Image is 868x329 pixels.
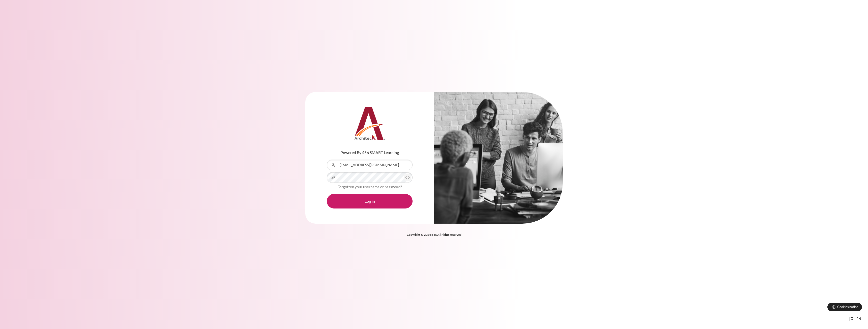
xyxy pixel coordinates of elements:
button: Log in [327,194,413,208]
button: Cookies notice [827,303,862,311]
input: Username or Email Address [327,160,413,170]
p: Powered By 456 SMART Learning [327,149,413,156]
span: en [856,316,861,321]
button: Languages [846,314,863,324]
a: Architeck [355,107,385,142]
span: Cookies notice [837,305,858,309]
img: Architeck [355,107,385,140]
a: Forgotten your username or password? [338,185,402,189]
strong: Copyright © 2024 BTS All rights reserved [407,233,462,236]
